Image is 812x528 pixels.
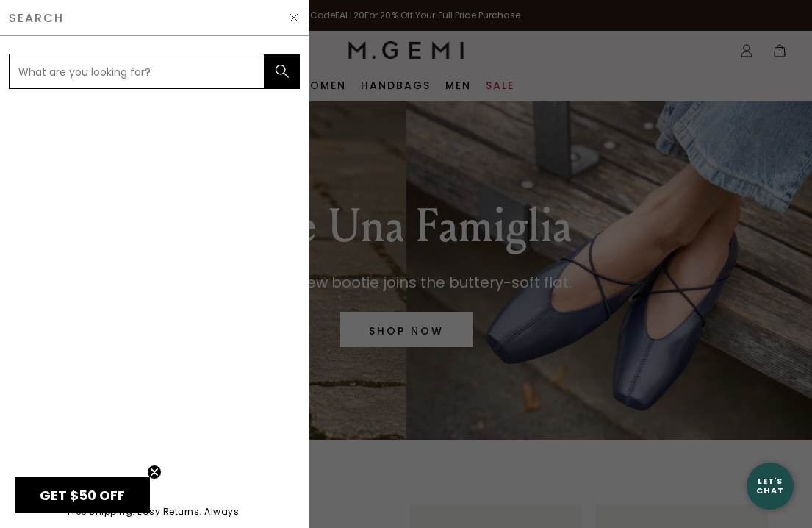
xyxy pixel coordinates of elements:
[147,465,162,479] button: Close teaser
[9,54,265,89] input: What are you looking for?
[747,477,794,495] div: Let's Chat
[40,486,125,504] span: GET $50 OFF
[9,13,64,24] span: Search
[288,12,300,24] img: Hide Slider
[15,477,150,513] div: GET $50 OFFClose teaser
